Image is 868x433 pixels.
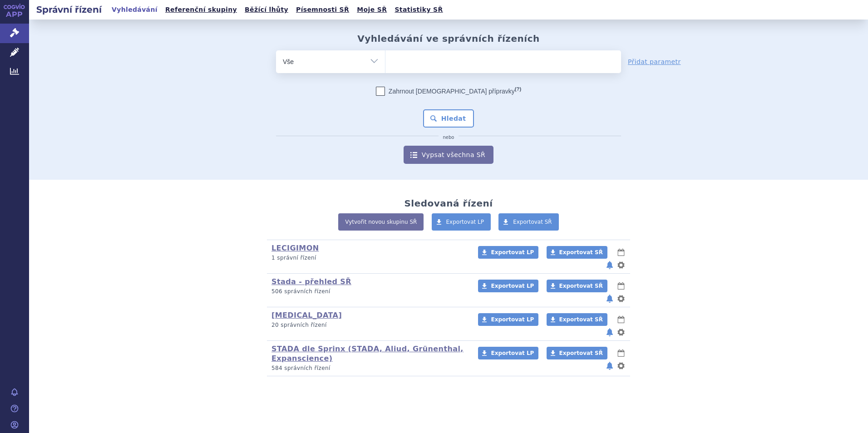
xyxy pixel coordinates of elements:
[242,4,291,16] a: Běžící lhůty
[559,350,603,356] span: Exportovat SŘ
[376,87,521,96] label: Zahrnout [DEMOGRAPHIC_DATA] přípravky
[616,314,626,325] button: lhůty
[547,246,607,259] a: Exportovat SŘ
[478,280,538,292] a: Exportovat LP
[491,249,534,256] span: Exportovat LP
[616,360,626,371] button: nastavení
[338,213,424,231] a: Vytvořit novou skupinu SŘ
[605,327,614,338] button: notifikace
[271,311,342,320] a: [MEDICAL_DATA]
[616,348,626,359] button: lhůty
[498,213,559,231] a: Exportovat SŘ
[491,316,534,323] span: Exportovat LP
[616,280,626,291] button: lhůty
[605,360,614,371] button: notifikace
[616,327,626,338] button: nastavení
[293,4,352,16] a: Písemnosti SŘ
[271,244,319,252] a: LECIGIMON
[513,219,552,225] span: Exportovat SŘ
[547,280,607,292] a: Exportovat SŘ
[478,313,538,326] a: Exportovat LP
[404,146,493,164] a: Vypsat všechna SŘ
[515,86,521,92] abbr: (?)
[271,277,351,286] a: Stada - přehled SŘ
[616,293,626,304] button: nastavení
[109,4,160,16] a: Vyhledávání
[491,283,534,289] span: Exportovat LP
[478,347,538,359] a: Exportovat LP
[616,260,626,271] button: nastavení
[439,135,459,140] i: nebo
[271,321,466,329] p: 20 správních řízení
[423,109,474,128] button: Hledat
[271,364,466,372] p: 584 správních řízení
[478,246,538,259] a: Exportovat LP
[163,4,240,16] a: Referenční skupiny
[392,4,445,16] a: Statistiky SŘ
[271,344,464,363] a: STADA dle Sprinx (STADA, Aliud, Grünenthal, Expanscience)
[357,33,540,44] h2: Vyhledávání ve správních řízeních
[547,313,607,326] a: Exportovat SŘ
[404,198,493,209] h2: Sledovaná řízení
[616,247,626,258] button: lhůty
[271,254,466,262] p: 1 správní řízení
[559,316,603,323] span: Exportovat SŘ
[432,213,491,231] a: Exportovat LP
[29,3,109,16] h2: Správní řízení
[271,288,466,295] p: 506 správních řízení
[605,260,614,271] button: notifikace
[628,57,681,66] a: Přidat parametr
[446,219,484,225] span: Exportovat LP
[354,4,390,16] a: Moje SŘ
[491,350,534,356] span: Exportovat LP
[559,283,603,289] span: Exportovat SŘ
[605,293,614,304] button: notifikace
[547,347,607,359] a: Exportovat SŘ
[559,249,603,256] span: Exportovat SŘ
